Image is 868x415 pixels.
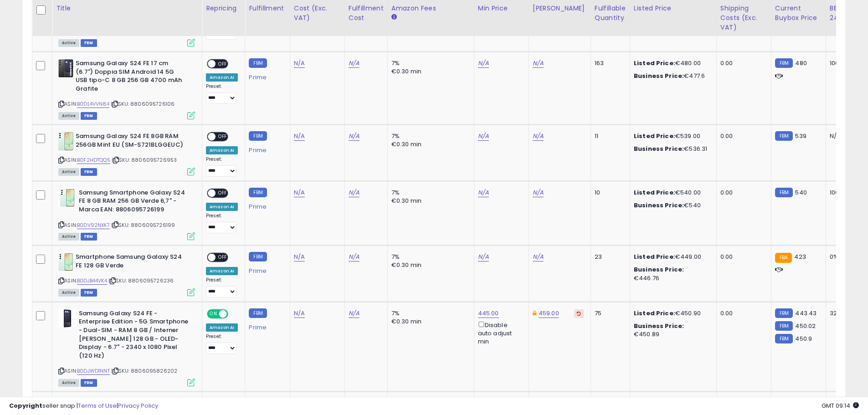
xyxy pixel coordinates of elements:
[830,189,860,197] div: 100%
[58,132,73,150] img: 41rvboi0vZL._SL40_.jpg
[206,83,238,104] div: Preset:
[58,253,195,295] div: ASIN:
[595,189,623,197] div: 10
[81,379,97,387] span: FBM
[634,309,675,318] b: Listed Price:
[206,323,238,332] div: Amazon AI
[478,59,489,68] a: N/A
[478,252,489,261] a: N/A
[830,309,860,318] div: 32%
[294,59,305,68] a: N/A
[391,132,467,140] div: 7%
[76,253,186,272] b: Smartphone Samsung Galaxy S24 FE 128 GB Verde
[81,39,97,47] span: FBM
[349,309,360,318] a: N/A
[81,168,97,176] span: FBM
[79,189,190,216] b: Samsung Smartphone Galaxy S24 FE 8 GB RAM 256 GB Verde 6,7" - Marca EAN: 8806095726199
[795,59,806,67] span: 480
[249,70,282,81] div: Prime
[391,59,467,67] div: 7%
[206,277,238,297] div: Preset:
[349,132,360,141] a: N/A
[206,267,238,275] div: Amazon AI
[634,201,709,210] div: €540
[595,59,623,67] div: 163
[58,189,77,207] img: 41VZ9uTcIpL._SL40_.jpg
[206,73,238,82] div: Amazon AI
[830,4,863,23] div: BB Share 24h.
[249,58,267,68] small: FBM
[634,252,675,261] b: Listed Price:
[81,289,97,297] span: FBM
[634,132,709,140] div: €539.00
[391,261,467,269] div: €0.30 min
[112,156,177,164] span: | SKU: 8806095726953
[391,253,467,261] div: 7%
[634,322,684,330] b: Business Price:
[775,188,793,197] small: FBM
[634,4,713,13] div: Listed Price
[634,59,675,67] b: Listed Price:
[349,59,360,68] a: N/A
[249,264,282,275] div: Prime
[634,59,709,67] div: €480.00
[533,188,544,197] a: N/A
[216,60,230,68] span: OFF
[720,4,767,32] div: Shipping Costs (Exc. VAT)
[58,309,195,385] div: ASIN:
[775,334,793,343] small: FBM
[58,39,79,47] span: All listings currently available for purchase on Amazon
[77,100,109,108] a: B0DL4VVN84
[634,309,709,318] div: €450.90
[249,131,267,141] small: FBM
[58,189,195,239] div: ASIN:
[349,188,360,197] a: N/A
[391,318,467,326] div: €0.30 min
[775,58,793,68] small: FBM
[294,188,305,197] a: N/A
[206,203,238,211] div: Amazon AI
[478,320,522,346] div: Disable auto adjust min
[391,140,467,149] div: €0.30 min
[249,308,267,318] small: FBM
[595,132,623,140] div: 11
[795,334,812,343] span: 450.9
[58,379,79,387] span: All listings currently available for purchase on Amazon
[634,72,684,80] b: Business Price:
[634,144,684,153] b: Business Price:
[249,200,282,210] div: Prime
[58,59,195,118] div: ASIN:
[9,401,42,410] strong: Copyright
[720,59,764,67] div: 0.00
[349,252,360,261] a: N/A
[822,401,859,410] span: 2025-09-15 09:14 GMT
[391,67,467,76] div: €0.30 min
[111,221,175,229] span: | SKU: 8806095726199
[58,59,73,77] img: 31YtuBTyT6L._SL40_.jpg
[775,253,792,263] small: FBA
[775,4,822,23] div: Current Buybox Price
[634,266,709,282] div: €446.76
[58,112,79,120] span: All listings currently available for purchase on Amazon
[56,4,198,13] div: Title
[58,168,79,176] span: All listings currently available for purchase on Amazon
[830,132,860,140] div: N/A
[77,156,110,164] a: B0F2HDTQQ5
[81,112,97,120] span: FBM
[111,100,175,108] span: | SKU: 8806095726106
[76,59,186,95] b: Samsung Galaxy S24 FE 17 cm (6.7") Doppia SIM Android 14 5G USB tipo-C 8 GB 256 GB 4700 mAh Grafite
[478,132,489,141] a: N/A
[634,188,675,197] b: Listed Price:
[349,4,384,23] div: Fulfillment Cost
[294,252,305,261] a: N/A
[216,254,230,261] span: OFF
[9,402,158,410] div: seller snap | |
[227,310,241,318] span: OFF
[79,309,190,362] b: Samsung Galaxy S24 FE - Enterprise Edition - 5G Smartphone - Dual-SIM - RAM 8 GB / Interner [PERS...
[634,265,684,274] b: Business Price:
[78,401,117,410] a: Terms of Use
[391,4,470,13] div: Amazon Fees
[720,132,764,140] div: 0.00
[634,145,709,153] div: €536.31
[720,309,764,318] div: 0.00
